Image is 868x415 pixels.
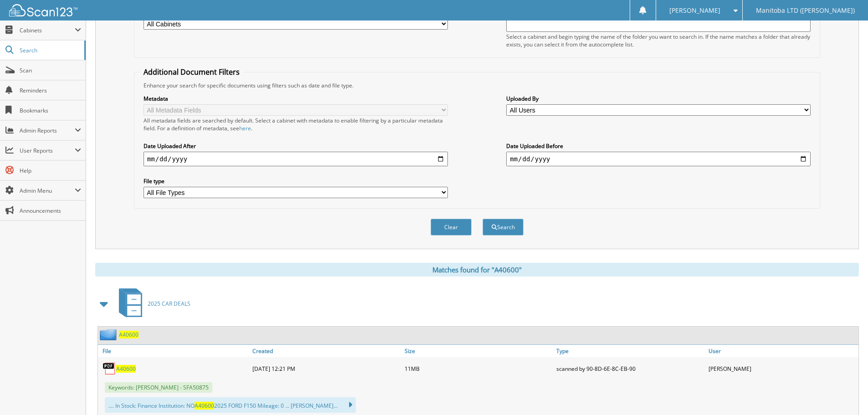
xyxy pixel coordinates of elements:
[144,152,448,166] input: start
[9,4,77,16] img: scan123-logo-white.svg
[706,359,858,378] div: [PERSON_NAME]
[706,345,858,357] a: User
[98,345,250,357] a: File
[105,382,212,393] span: Keywords: [PERSON_NAME] - SFA50875
[148,300,190,307] span: 2025 CAR DEALS
[250,359,402,378] div: [DATE] 12:21 PM
[195,402,214,410] span: A40600
[95,263,859,277] div: Matches found for "A40600"
[669,8,720,13] span: [PERSON_NAME]
[20,147,75,154] span: User Reports
[103,362,116,375] img: PDF.png
[20,87,81,94] span: Reminders
[113,286,190,322] a: 2025 CAR DEALS
[20,67,81,74] span: Scan
[20,167,81,174] span: Help
[20,207,81,215] span: Announcements
[250,345,402,357] a: Created
[20,26,75,34] span: Cabinets
[554,359,706,378] div: scanned by 90-8D-6E-8C-EB-90
[20,187,75,195] span: Admin Menu
[139,67,244,77] legend: Additional Document Filters
[756,8,855,13] span: Manitoba LTD ([PERSON_NAME])
[506,152,811,166] input: end
[105,397,356,413] div: .... In Stock: Finance Institution: NO 2025 FORD F150 Mileage: 0 ... [PERSON_NAME]...
[20,127,75,134] span: Admin Reports
[239,124,251,132] a: here
[116,365,136,373] a: A40600
[506,142,811,150] label: Date Uploaded Before
[20,46,80,54] span: Search
[144,117,448,132] div: All metadata fields are searched by default. Select a cabinet with metadata to enable filtering b...
[554,345,706,357] a: Type
[506,95,811,102] label: Uploaded By
[506,33,811,48] div: Select a cabinet and begin typing the name of the folder you want to search in. If the name match...
[144,142,448,150] label: Date Uploaded After
[483,219,524,236] button: Search
[144,95,448,102] label: Metadata
[402,345,555,357] a: Size
[119,331,139,338] a: A40600
[144,177,448,185] label: File type
[139,82,815,89] div: Enhance your search for specific documents using filters such as date and file type.
[20,107,81,114] span: Bookmarks
[100,329,119,340] img: folder2.png
[822,371,868,415] iframe: Chat Widget
[402,359,555,378] div: 11MB
[431,219,472,236] button: Clear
